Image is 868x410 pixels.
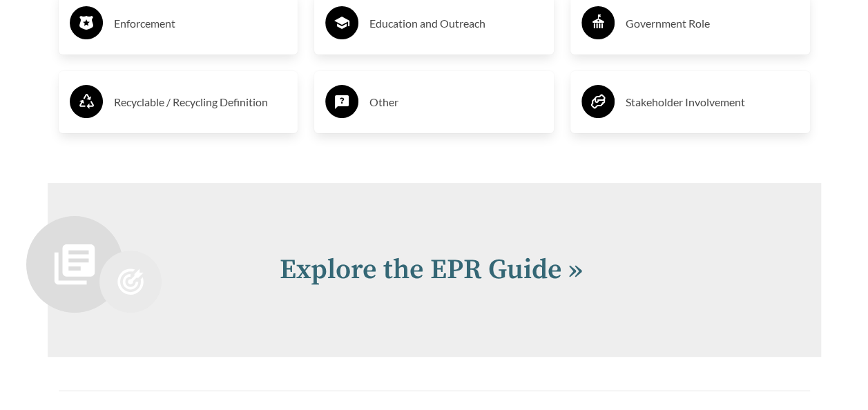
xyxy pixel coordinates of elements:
h3: Stakeholder Involvement [626,91,799,113]
h3: Recyclable / Recycling Definition [114,91,287,113]
h3: Government Role [626,12,799,35]
a: Explore the EPR Guide » [280,253,583,287]
h3: Education and Outreach [369,12,543,35]
h3: Other [369,91,543,113]
h3: Enforcement [114,12,287,35]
